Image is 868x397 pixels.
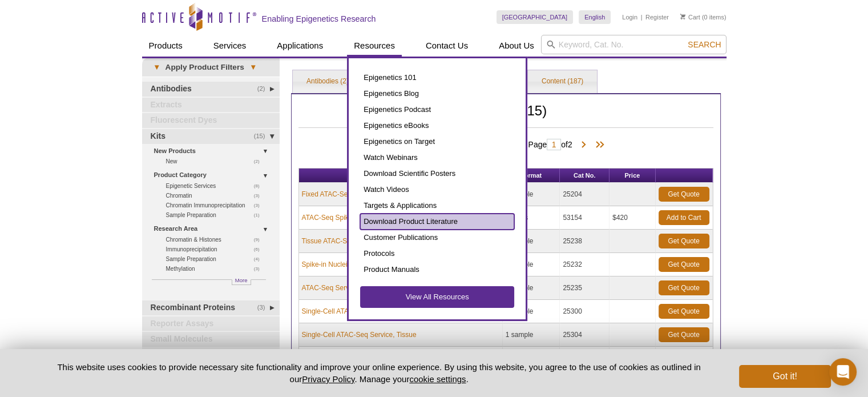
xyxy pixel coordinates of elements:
[293,70,362,93] a: Antibodies (2)
[645,13,669,21] a: Register
[609,206,655,230] td: $420
[166,264,266,274] a: (3)Methylation
[347,35,402,57] a: Resources
[503,169,560,183] th: Format
[302,283,358,293] a: ATAC-Seq Service
[503,323,560,347] td: 1 sample
[302,259,371,270] a: Spike-in Nuclei Add-on
[166,235,266,244] a: (9)Chromatin & Histones
[166,181,266,191] a: (8)Epigenetic Services
[254,264,266,274] span: (3)
[684,39,724,50] button: Search
[254,244,266,254] span: (6)
[142,98,280,113] a: Extracts
[360,262,514,278] a: Product Manuals
[560,323,609,347] td: 25304
[688,40,721,49] span: Search
[659,187,709,202] a: Get Quote
[560,276,609,300] td: 25235
[578,139,590,151] span: Next Page
[360,230,514,246] a: Customer Publications
[142,113,280,128] a: Fluorescent Dyes
[680,10,726,24] li: (0 items)
[154,223,273,235] a: Research Area
[302,212,385,223] a: ATAC-Seq Spike-In Control
[302,189,377,199] a: Fixed ATAC-Seq Service
[148,62,165,73] span: ▾
[680,13,700,21] a: Cart
[142,58,280,77] a: ▾Apply Product Filters▾
[360,198,514,214] a: Targets & Applications
[739,365,830,388] button: Got it!
[38,361,721,385] p: This website uses cookies to provide necessary site functionality and improve your online experie...
[360,150,514,166] a: Watch Webinars
[142,300,280,315] a: (3)Recombinant Proteins
[528,70,597,93] a: Content (187)
[254,200,266,210] span: (3)
[503,276,560,300] td: 1 sample
[154,145,273,157] a: New Products
[568,140,572,149] span: 2
[166,244,266,254] a: (6)Immunoprecipitation
[659,210,709,225] a: Add to Cart
[680,14,685,19] img: Your Cart
[254,181,266,191] span: (8)
[541,35,726,54] input: Keyword, Cat. No.
[622,13,637,21] a: Login
[254,191,266,200] span: (3)
[659,304,709,319] a: Get Quote
[302,306,393,316] a: Single-Cell ATAC-Seq Service
[166,157,266,166] a: (2)New
[166,254,266,264] a: (4)Sample Preparation
[232,279,251,285] a: More
[503,206,560,230] td: 16 rxns
[659,257,709,272] a: Get Quote
[560,300,609,323] td: 25300
[142,316,280,331] a: Reporter Assays
[560,206,609,230] td: 53154
[409,374,466,384] button: cookie settings
[254,129,272,144] span: (15)
[299,169,503,183] th: Name
[360,118,514,134] a: Epigenetics eBooks
[166,210,266,220] a: (1)Sample Preparation
[166,191,266,200] a: (3)Chromatin
[254,157,266,166] span: (2)
[166,200,266,210] a: (3)Chromatin Immunoprecipitation
[641,10,643,24] li: |
[298,106,713,128] h2: Products (15)
[360,134,514,150] a: Epigenetics on Target
[235,275,248,285] span: More
[142,82,280,97] a: (2)Antibodies
[254,235,266,244] span: (9)
[244,62,262,73] span: ▾
[659,234,709,248] a: Get Quote
[560,347,609,370] td: 25310
[579,10,611,24] a: English
[270,35,330,57] a: Applications
[360,166,514,182] a: Download Scientific Posters
[207,35,253,57] a: Services
[302,374,354,384] a: Privacy Policy
[560,230,609,253] td: 25238
[659,327,709,342] a: Get Quote
[659,280,709,295] a: Get Quote
[360,70,514,86] a: Epigenetics 101
[302,236,355,246] a: Tissue ATAC-Seq
[254,210,266,220] span: (1)
[257,82,272,97] span: (2)
[503,347,560,370] td: 1 sample
[609,169,655,183] th: Price
[829,358,857,386] div: Open Intercom Messenger
[262,14,376,24] h2: Enabling Epigenetics Research
[503,253,560,276] td: 1 sample
[360,182,514,198] a: Watch Videos
[142,35,189,57] a: Products
[360,286,514,308] a: View All Resources
[360,246,514,262] a: Protocols
[360,102,514,118] a: Epigenetics Podcast
[503,183,560,206] td: 1 sample
[154,169,273,181] a: Product Category
[560,169,609,183] th: Cat No.
[254,254,266,264] span: (4)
